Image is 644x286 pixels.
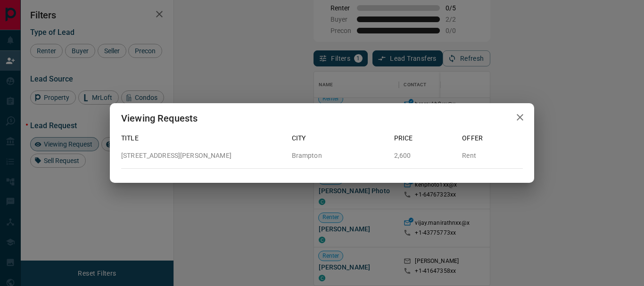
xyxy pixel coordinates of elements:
[121,151,284,161] p: [STREET_ADDRESS][PERSON_NAME]
[394,133,455,143] p: Price
[110,103,209,133] h2: Viewing Requests
[394,151,455,161] p: 2,600
[462,151,523,161] p: Rent
[121,133,284,143] p: Title
[292,151,387,161] p: Brampton
[292,133,387,143] p: City
[462,133,523,143] p: Offer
